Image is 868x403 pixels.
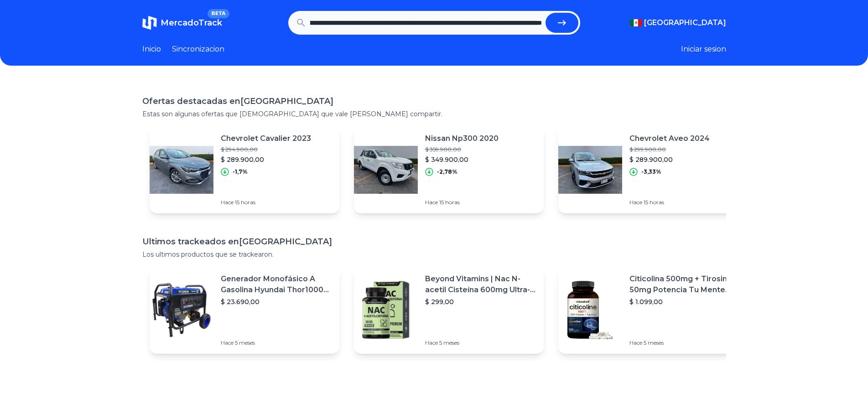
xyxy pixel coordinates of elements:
[425,146,499,153] p: $ 359.900,00
[629,17,726,28] button: [GEOGRAPHIC_DATA]
[644,17,726,28] span: [GEOGRAPHIC_DATA]
[142,15,157,30] img: MercadoTrack
[558,126,748,213] a: Featured imageChevrolet Aveo 2024$ 299.900,00$ 289.900,00-3,33%Hace 15 horas
[142,235,726,248] h1: Ultimos trackeados en [GEOGRAPHIC_DATA]
[233,168,248,176] p: -1,7%
[221,146,311,153] p: $ 294.900,00
[641,168,661,176] p: -3,33%
[150,278,213,342] img: Featured image
[142,44,161,55] a: Inicio
[221,133,311,144] p: Chevrolet Cavalier 2023
[161,18,222,28] span: MercadoTrack
[208,9,229,18] span: BETA
[221,199,311,206] p: Hace 15 horas
[558,278,622,342] img: Featured image
[629,274,741,295] p: Citicolina 500mg + Tirosina 50mg Potencia Tu Mente (120caps) Sabor Sin Sabor
[142,15,222,30] a: MercadoTrackBETA
[629,199,710,206] p: Hace 15 horas
[142,95,726,108] h1: Ofertas destacadas en [GEOGRAPHIC_DATA]
[558,138,622,201] img: Featured image
[425,297,536,306] p: $ 299,00
[629,146,710,153] p: $ 299.900,00
[425,155,499,164] p: $ 349.900,00
[629,133,710,144] p: Chevrolet Aveo 2024
[425,199,499,206] p: Hace 15 horas
[629,297,741,306] p: $ 1.099,00
[354,126,544,213] a: Featured imageNissan Np300 2020$ 359.900,00$ 349.900,00-2,78%Hace 15 horas
[142,250,726,259] p: Los ultimos productos que se trackearon.
[221,274,332,295] p: Generador Monofásico A Gasolina Hyundai Thor10000 P 11.5 Kw
[425,339,536,346] p: Hace 5 meses
[558,266,748,354] a: Featured imageCiticolina 500mg + Tirosina 50mg Potencia Tu Mente (120caps) Sabor Sin Sabor$ 1.099...
[142,109,726,119] p: Estas son algunas ofertas que [DEMOGRAPHIC_DATA] que vale [PERSON_NAME] compartir.
[629,155,710,164] p: $ 289.900,00
[221,297,332,306] p: $ 23.690,00
[150,266,339,354] a: Featured imageGenerador Monofásico A Gasolina Hyundai Thor10000 P 11.5 Kw$ 23.690,00Hace 5 meses
[425,133,499,144] p: Nissan Np300 2020
[437,168,457,176] p: -2,78%
[425,274,536,295] p: Beyond Vitamins | Nac N-acetil Cisteína 600mg Ultra-premium Con Inulina De Agave (prebiótico Natu...
[172,44,224,55] a: Sincronizacion
[150,138,213,201] img: Featured image
[629,339,741,346] p: Hace 5 meses
[150,126,339,213] a: Featured imageChevrolet Cavalier 2023$ 294.900,00$ 289.900,00-1,7%Hace 15 horas
[354,266,544,354] a: Featured imageBeyond Vitamins | Nac N-acetil Cisteína 600mg Ultra-premium Con Inulina De Agave (p...
[681,44,726,55] button: Iniciar sesion
[354,278,418,342] img: Featured image
[629,19,642,26] img: Mexico
[221,339,332,346] p: Hace 5 meses
[221,155,311,164] p: $ 289.900,00
[354,138,418,201] img: Featured image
